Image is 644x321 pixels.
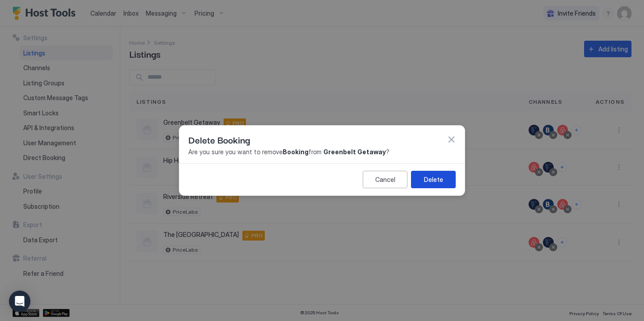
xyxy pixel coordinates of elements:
div: Cancel [375,175,395,184]
div: Delete [424,175,443,184]
span: Are you sure you want to remove from ? [188,148,456,156]
button: Cancel [363,171,407,188]
button: Delete [411,171,456,188]
span: Delete Booking [188,133,250,146]
div: Open Intercom Messenger [9,291,30,312]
